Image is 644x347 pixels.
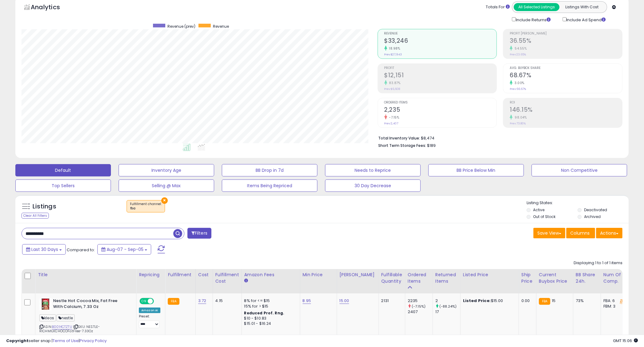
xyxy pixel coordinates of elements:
[510,72,622,80] h2: 68.67%
[139,308,160,313] div: Amazon AI
[39,298,52,310] img: 51S9uiHJPiL._SL40_.jpg
[507,16,558,23] div: Include Returns
[340,272,376,278] div: [PERSON_NAME]
[384,37,497,46] h2: $33,246
[435,309,460,315] div: 17
[435,272,458,284] div: Returned Items
[244,316,295,321] div: $10 - $10.83
[532,164,627,176] button: Non Competitive
[527,200,629,206] p: Listing States:
[384,87,400,91] small: Prev: $6,608
[244,272,297,278] div: Amazon Fees
[130,202,162,211] span: Fulfillment channel :
[435,298,460,304] div: 2
[15,180,111,192] button: Top Sellers
[603,272,626,284] div: Num of Comp.
[379,134,618,141] li: $8,474
[558,16,616,23] div: Include Ad Spend
[167,24,195,29] span: Revenue (prev)
[463,272,516,278] div: Listed Price
[198,298,206,304] a: 3.72
[510,32,622,35] span: Profit [PERSON_NAME]
[613,338,638,344] span: 2025-10-6 15:06 GMT
[576,298,596,304] div: 73%
[408,298,433,304] div: 2235
[539,298,550,305] small: FBA
[510,37,622,46] h2: 36.55%
[33,202,56,211] h5: Listings
[384,122,399,125] small: Prev: 2,407
[22,213,49,219] div: Clear All Filters
[325,164,421,176] button: Needs to Reprice
[198,272,210,278] div: Cost
[512,46,527,51] small: 54.55%
[584,214,601,219] label: Archived
[130,206,162,211] div: fba
[387,115,399,120] small: -7.15%
[80,338,107,344] a: Privacy Policy
[244,321,295,326] div: $15.01 - $16.24
[38,272,134,278] div: Title
[161,197,168,204] button: ×
[187,228,211,239] button: Filters
[412,304,426,309] small: (-7.15%)
[153,299,163,304] span: OFF
[384,106,497,115] h2: 2,235
[303,272,334,278] div: Min Price
[39,324,100,333] span: | SKU: NESTLE-RICHMILKCHOCOFatFree-7.33Oz
[463,298,491,304] b: Listed Price:
[52,324,72,329] a: B0014CTZTU
[533,214,556,219] label: Out of Stock
[576,272,598,284] div: BB Share 24h.
[379,143,426,148] b: Short Term Storage Fees:
[244,298,295,304] div: 8% for <= $15
[340,298,349,304] a: 15.00
[244,278,248,284] small: Amazon Fees.
[510,122,526,125] small: Prev: 73.80%
[67,247,95,253] span: Compared to:
[31,3,72,13] h5: Analytics
[512,81,524,85] small: 3.00%
[439,304,457,309] small: (-88.24%)
[486,4,510,10] div: Totals For
[510,87,526,91] small: Prev: 66.67%
[244,310,285,316] b: Reduced Prof. Rng.
[57,314,75,321] span: nestle
[552,298,556,304] span: 15
[168,272,193,278] div: Fulfillment
[510,67,622,70] span: Avg. Buybox Share
[381,272,402,284] div: Fulfillable Quantity
[6,338,107,344] div: seller snap | |
[521,298,532,304] div: 0.00
[97,244,151,255] button: Aug-07 - Sep-05
[119,164,214,176] button: Inventory Age
[384,101,497,104] span: Ordered Items
[427,143,436,148] span: $189
[603,298,624,304] div: FBA: 6
[6,338,29,344] strong: Copyright
[39,314,56,321] span: kleos
[387,81,401,85] small: 83.87%
[222,180,317,192] button: Items Being Repriced
[533,228,565,238] button: Save View
[384,67,497,70] span: Profit
[428,164,524,176] button: BB Price Below Min
[325,180,421,192] button: 30 Day Decrease
[215,272,239,284] div: Fulfillment Cost
[379,135,420,141] b: Total Inventory Value:
[215,298,237,304] div: 4.15
[408,309,433,315] div: 2407
[510,106,622,115] h2: 146.15%
[168,298,179,305] small: FBA
[533,207,544,212] label: Active
[510,53,526,56] small: Prev: 23.65%
[463,298,514,304] div: $15.00
[510,101,622,104] span: ROI
[107,246,143,252] span: Aug-07 - Sep-05
[15,164,111,176] button: Default
[140,299,148,304] span: ON
[53,298,128,311] b: Nestle Hot Cocoa Mix, Fat Free With Calcium, 7.33 Oz
[384,32,497,35] span: Revenue
[119,180,214,192] button: Selling @ Max
[574,260,622,266] div: Displaying 1 to 1 of 1 items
